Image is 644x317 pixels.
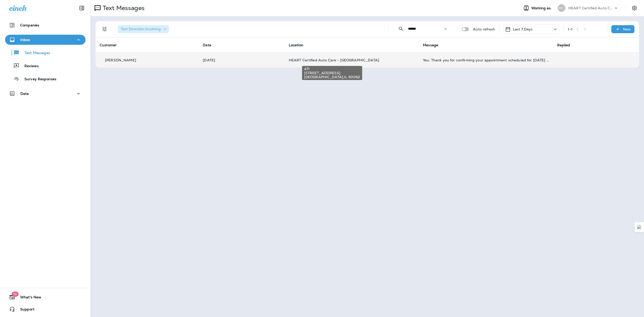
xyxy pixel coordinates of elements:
button: Data [5,89,86,99]
p: Survey Responses [19,77,56,82]
span: 19 [12,292,18,297]
button: Support [5,304,86,314]
button: Filters [100,24,110,34]
span: Working as: [531,6,553,10]
span: Message [423,43,438,47]
button: Reviews [5,60,86,71]
div: Text Direction:Incoming [118,25,169,33]
p: Text Messages [20,51,50,56]
button: Settings [630,4,639,13]
p: [PERSON_NAME] [105,58,136,62]
span: Text Direction : Incoming [121,27,161,31]
button: Companies [5,20,86,30]
img: Detect Auto [637,225,642,229]
div: You: Thank you for confirming your appointment scheduled for 09/09/2025 10:30 AM with HEART Certi... [423,58,549,62]
span: HEART Certified Auto Care - [GEOGRAPHIC_DATA] [289,58,379,62]
span: What's New [15,295,41,301]
button: Survey Responses [5,73,86,84]
span: Customer [100,43,117,47]
span: 471 [304,67,360,71]
button: Text Messages [5,47,86,58]
div: HC [558,4,565,12]
p: Text Messages [101,4,145,12]
span: Location [289,43,303,47]
span: Date [203,43,211,47]
p: HEART Certified Auto Care [568,6,614,10]
p: Reviews [19,64,39,69]
button: 19What's New [5,292,86,302]
p: Sep 8, 2025 12:07 PM [203,58,280,62]
p: Companies [20,23,39,27]
p: Inbox [20,38,30,42]
button: Inbox [5,35,86,45]
span: [STREET_ADDRESS] [304,71,360,75]
p: New [623,27,631,31]
p: Auto refresh [473,27,495,31]
span: Support [15,307,34,313]
div: 1 - 1 [568,27,573,31]
button: Collapse Search [396,24,406,34]
p: Last 7 Days [513,27,533,31]
button: Collapse Sidebar [75,3,89,13]
p: Data [20,92,29,96]
span: Replied [557,43,570,47]
span: [GEOGRAPHIC_DATA] , IL 60062 [304,75,360,79]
